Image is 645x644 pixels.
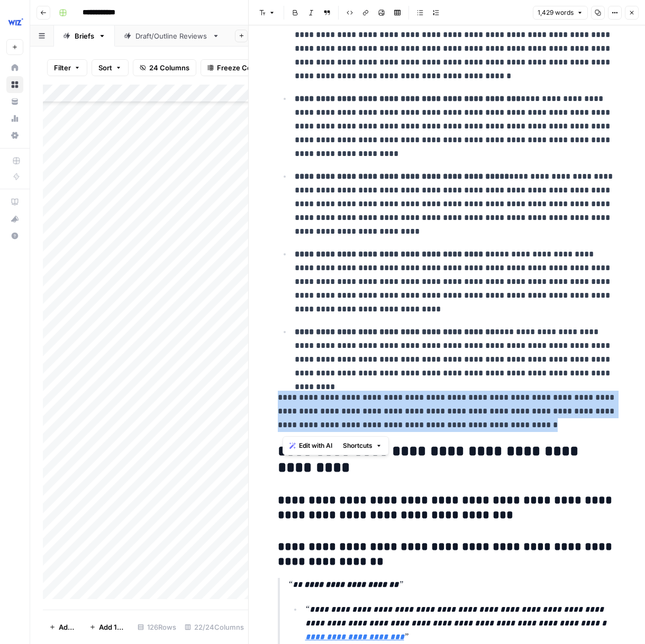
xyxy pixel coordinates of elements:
button: Freeze Columns [201,59,278,76]
button: 24 Columns [133,59,196,76]
a: AirOps Academy [6,194,23,210]
div: 22/24 Columns [180,619,248,636]
span: Add Row [59,622,77,632]
button: Add Row [43,619,83,636]
button: What's new? [6,210,23,227]
a: Settings [6,127,23,144]
span: Filter [54,62,71,73]
a: Home [6,59,23,76]
img: Wiz Logo [6,12,25,31]
div: 126 Rows [133,619,180,636]
span: 1,429 words [538,8,574,17]
button: Add 10 Rows [83,619,133,636]
span: Edit with AI [299,441,332,450]
a: Your Data [6,93,23,110]
div: What's new? [7,211,23,227]
button: Workspace: Wiz [6,8,23,35]
div: Draft/Outline Reviews [135,31,208,41]
a: Usage [6,110,23,127]
span: Sort [98,62,112,73]
div: Briefs [75,31,94,41]
button: Help + Support [6,227,23,244]
a: Draft/Outline Reviews [115,25,229,47]
span: Add 10 Rows [99,622,127,632]
button: Filter [47,59,87,76]
a: Browse [6,76,23,93]
span: 24 Columns [149,62,189,73]
button: Sort [92,59,129,76]
button: 1,429 words [533,6,588,20]
button: Edit with AI [285,439,337,453]
a: Briefs [54,25,115,47]
span: Freeze Columns [217,62,271,73]
button: Shortcuts [339,439,386,453]
span: Shortcuts [343,441,373,450]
